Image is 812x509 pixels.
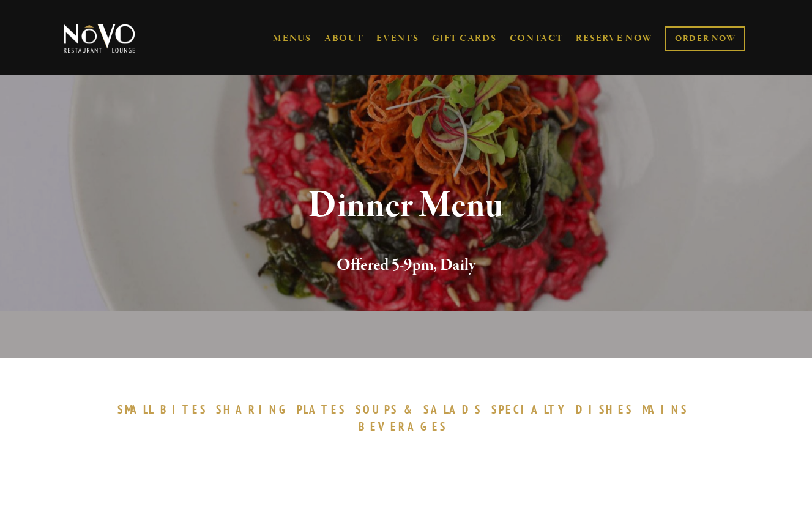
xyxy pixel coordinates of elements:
span: SALADS [423,402,482,417]
span: SHARING [216,402,291,417]
span: PLATES [297,402,346,417]
a: GIFT CARDS [432,27,497,50]
span: SMALL [117,402,154,417]
a: ABOUT [324,32,364,45]
a: EVENTS [376,32,419,45]
a: MAINS [643,402,695,417]
a: SHARINGPLATES [216,402,352,417]
a: RESERVE NOW [576,27,653,50]
span: DISHES [576,402,634,417]
a: SMALLBITES [117,402,214,417]
span: SPECIALTY [491,402,570,417]
span: BITES [160,402,207,417]
a: ORDER NOW [665,26,745,51]
h2: Offered 5-9pm, Daily [82,253,730,278]
span: MAINS [643,402,688,417]
span: BEVERAGES [359,419,448,434]
a: MENUS [273,32,311,45]
span: & [404,402,417,417]
a: SOUPS&SALADS [356,402,488,417]
a: CONTACT [510,27,564,50]
img: Novo Restaurant &amp; Lounge [61,23,138,54]
span: SOUPS [356,402,398,417]
h1: Dinner Menu [82,186,730,226]
a: SPECIALTYDISHES [491,402,639,417]
a: BEVERAGES [359,419,454,434]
